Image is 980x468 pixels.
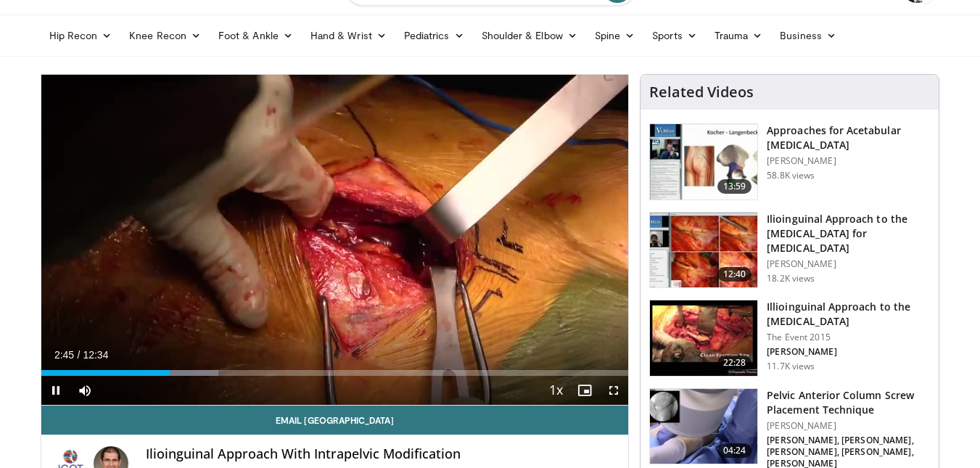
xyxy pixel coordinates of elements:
[767,155,930,167] p: [PERSON_NAME]
[599,376,628,405] button: Fullscreen
[41,406,629,435] a: Email [GEOGRAPHIC_DATA]
[54,349,74,361] span: 2:45
[120,21,210,50] a: Knee Recon
[78,349,81,361] span: /
[473,21,586,50] a: Shoulder & Elbow
[70,376,99,405] button: Mute
[767,420,930,432] p: [PERSON_NAME]
[541,376,570,405] button: Playback Rate
[767,361,815,372] p: 11.7K views
[649,123,930,200] a: 13:59 Approaches for Acetabular [MEDICAL_DATA] [PERSON_NAME] 58.8K views
[767,388,930,417] h3: Pelvic Anterior Column Screw Placement Technique
[717,267,752,282] span: 12:40
[767,170,815,181] p: 58.8K views
[717,356,752,370] span: 22:28
[41,21,121,50] a: Hip Recon
[767,346,930,358] p: [PERSON_NAME]
[717,179,752,194] span: 13:59
[41,75,629,406] video-js: Video Player
[706,21,772,50] a: Trauma
[41,370,629,376] div: Progress Bar
[643,21,706,50] a: Sports
[767,123,930,152] h3: Approaches for Acetabular [MEDICAL_DATA]
[146,446,617,462] h4: Ilioinguinal Approach With Intrapelvic Modification
[302,21,395,50] a: Hand & Wrist
[649,83,754,101] h4: Related Videos
[650,300,757,376] img: c5f96676-a706-49ef-b086-d1c353608d6f.150x105_q85_crop-smart_upscale.jpg
[767,332,930,343] p: The Event 2015
[83,349,108,361] span: 12:34
[767,273,815,284] p: 18.2K views
[41,376,70,405] button: Pause
[717,443,752,458] span: 04:24
[210,21,302,50] a: Foot & Ankle
[586,21,643,50] a: Spine
[570,376,599,405] button: Enable picture-in-picture mode
[650,389,757,464] img: eb141849-58f0-4d62-bdf2-23f4f6d63252.150x105_q85_crop-smart_upscale.jpg
[650,213,757,288] img: 5f823e43-eb77-4177-af56-2c12dceec9c2.150x105_q85_crop-smart_upscale.jpg
[767,300,930,329] h3: Illioinguinal Approach to the [MEDICAL_DATA]
[649,300,930,377] a: 22:28 Illioinguinal Approach to the [MEDICAL_DATA] The Event 2015 [PERSON_NAME] 11.7K views
[649,212,930,289] a: 12:40 Ilioinguinal Approach to the [MEDICAL_DATA] for [MEDICAL_DATA] [PERSON_NAME] 18.2K views
[767,258,930,270] p: [PERSON_NAME]
[767,212,930,255] h3: Ilioinguinal Approach to the [MEDICAL_DATA] for [MEDICAL_DATA]
[771,21,845,50] a: Business
[650,124,757,200] img: 289877_0000_1.png.150x105_q85_crop-smart_upscale.jpg
[395,21,473,50] a: Pediatrics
